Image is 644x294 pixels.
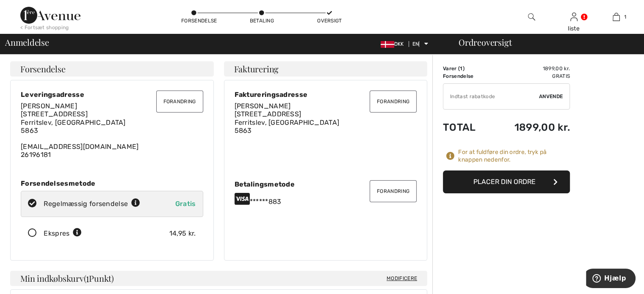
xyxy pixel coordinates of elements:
img: Min taske [613,12,620,22]
font: Anmeldelse [5,36,49,48]
font: ( [84,272,86,284]
font: Modificere [387,275,417,281]
font: Faktureringsadresse [235,91,308,99]
font: Forandring [377,99,409,104]
font: Leveringsadresse [21,91,84,99]
font: Varer ( [443,66,460,71]
a: Log ind [570,13,578,21]
input: Rabatkode [443,84,539,109]
img: 1ère Avenue [20,7,80,24]
font: [EMAIL_ADDRESS][DOMAIN_NAME] [21,143,138,151]
font: Betalingsmetode [235,180,295,188]
button: Forandring [370,180,417,202]
font: liste [568,25,580,32]
font: Gratis [552,73,570,79]
font: 1899,00 kr. [514,121,570,133]
font: [STREET_ADDRESS] [21,110,88,118]
font: [STREET_ADDRESS] [235,110,301,118]
font: 1 [460,66,462,71]
font: Oversigt [317,18,342,24]
font: 14,95 kr. [169,229,196,237]
font: 1 [624,14,626,20]
img: Mine oplysninger [570,12,578,22]
font: Forsendelse [181,18,217,24]
img: søg på hjemmesiden [528,12,535,22]
button: Forandring [370,91,417,113]
button: Forandring [156,91,203,113]
font: Gratis [175,200,196,208]
font: Betaling [250,18,274,24]
font: < Fortsæt shopping [20,25,69,30]
font: 1899,00 kr. [543,66,570,71]
font: 1 [86,270,89,285]
font: [PERSON_NAME] [235,102,291,110]
button: Placer din ordre [443,170,570,193]
font: Placer din ordre [473,178,536,186]
font: Min indkøbskurv [20,272,84,284]
font: DKK [394,41,404,47]
font: Total [443,121,476,133]
font: Fakturering [234,63,279,74]
font: 5863 [235,126,252,135]
font: 26196181 [21,151,51,159]
font: 5863 [21,126,38,135]
font: Forandring [377,188,409,194]
a: 1 [595,12,637,22]
font: For at fuldføre din ordre, tryk på knappen nedenfor. [458,148,547,163]
font: EN [412,41,419,47]
font: Ordreoversigt [459,36,511,48]
img: Danske kroner [381,41,394,48]
font: Forandring [163,99,196,104]
font: Forsendelse [20,63,66,74]
font: [PERSON_NAME] [21,102,77,110]
font: Ferritslev, [GEOGRAPHIC_DATA] [21,118,126,126]
font: Ekspres [44,229,69,237]
font: Forsendelse [443,73,473,79]
font: Regelmæssig forsendelse [44,200,128,208]
font: ) [462,66,464,71]
font: Forsendelsesmetode [21,179,95,187]
font: Ferritslev, [GEOGRAPHIC_DATA] [235,118,340,126]
font: Punkt) [89,272,114,284]
iframe: Åbner en widget, hvor du kan finde flere oplysninger [586,269,636,290]
font: Anvende [539,93,563,99]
